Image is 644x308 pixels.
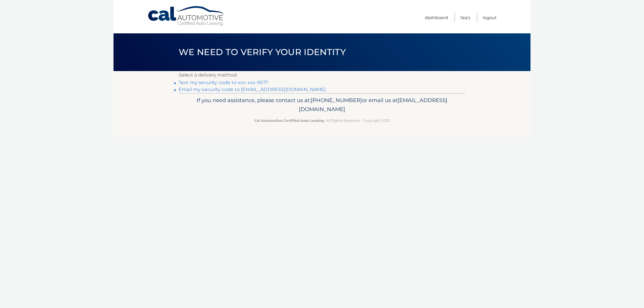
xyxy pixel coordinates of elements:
p: Select a delivery method: [179,71,465,79]
span: [PHONE_NUMBER] [311,97,362,104]
span: We need to verify your identity [179,47,346,57]
a: Cal Automotive [147,6,226,26]
a: Dashboard [425,13,448,22]
a: Logout [483,13,497,22]
a: FAQ's [460,13,470,22]
strong: Cal Automotive Certified Auto Leasing [254,118,324,123]
p: - All Rights Reserved - Copyright 2025 [182,117,462,124]
p: If you need assistance, please contact us at: or email us at [182,96,462,114]
a: Text my security code to xxx-xxx-9577 [179,80,268,85]
a: Email my security code to [EMAIL_ADDRESS][DOMAIN_NAME] [179,87,326,92]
